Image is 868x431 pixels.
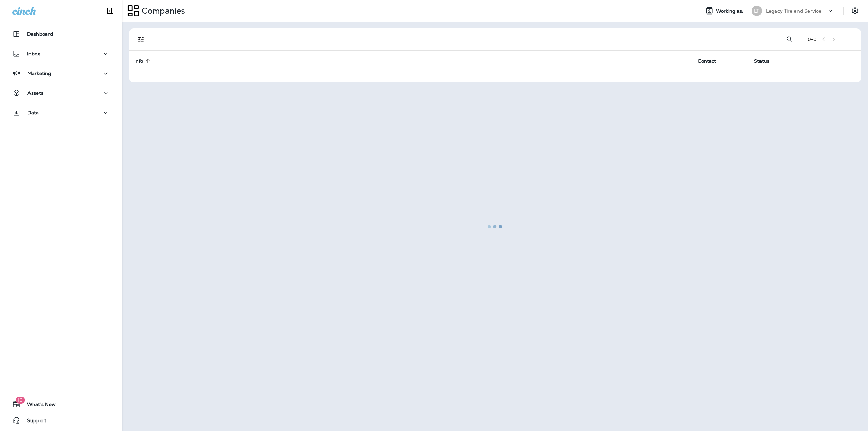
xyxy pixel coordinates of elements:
[27,51,40,56] p: Inbox
[7,66,115,80] button: Marketing
[849,5,861,17] button: Settings
[7,47,115,60] button: Inbox
[716,8,745,14] span: Working as:
[16,397,25,404] span: 19
[7,106,115,119] button: Data
[7,397,115,411] button: 19What's New
[27,90,43,96] p: Assets
[7,86,115,100] button: Assets
[20,418,46,426] span: Support
[752,6,762,16] div: LT
[7,27,115,41] button: Dashboard
[139,6,185,16] p: Companies
[766,8,821,14] p: Legacy Tire and Service
[27,71,51,76] p: Marketing
[27,31,53,37] p: Dashboard
[27,110,39,115] p: Data
[7,414,115,427] button: Support
[101,4,120,18] button: Collapse Sidebar
[20,401,56,410] span: What's New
